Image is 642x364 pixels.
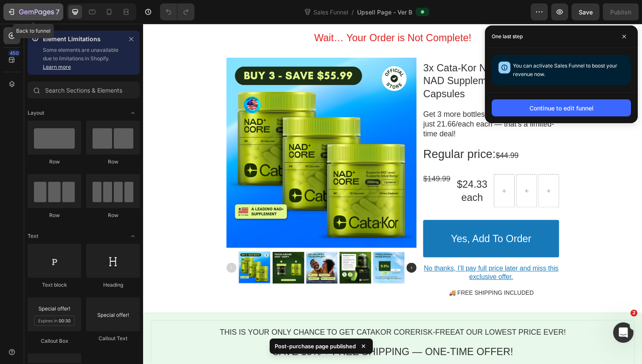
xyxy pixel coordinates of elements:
span: Toggle open [126,229,140,243]
span: Regular price: [286,127,360,140]
p: 7 [56,7,59,17]
img: gp-arrow-next [269,244,279,254]
p: Yes, Add To Order [314,213,396,226]
div: Row [28,158,81,166]
p: $24.33 each [315,158,357,184]
div: Undo/Redo [160,3,194,20]
button: Save [572,3,600,20]
p: Some elements are unavailable due to limitations in Shopify. [43,46,123,71]
div: Row [86,158,140,166]
button: Continue to edit funnel [492,99,631,116]
a: Learn more [43,64,71,70]
span: Upsell Page - Ver B [357,8,412,17]
p: Get 3 more bottles of Catakor Core for just 21.66/each each — that's a limited-time deal! [286,88,425,118]
div: Row [86,212,140,219]
div: Text block [28,281,81,289]
span: RISK-FREE [278,311,318,319]
span: Save [579,8,593,16]
div: Heading [86,281,140,289]
div: Continue to edit funnel [529,104,594,113]
span: Toggle open [126,106,140,120]
span: Layout [28,109,44,117]
div: Row [28,212,81,219]
button: Publish [603,3,639,20]
button: 7 [3,3,63,20]
div: Callout Box [28,337,81,345]
bdo: $149.99 [286,154,313,163]
span: Sales Funnel [312,8,350,17]
button: No thanks, I’ll pay full price later and miss this exclusive offer. [286,243,425,267]
div: Publish [610,8,631,17]
p: Post-purchase page published [275,342,356,350]
p: One last step [492,32,523,41]
input: Search Sections & Elements [28,82,140,99]
p: Element Limitations [43,34,123,44]
s: $44.99 [360,130,383,139]
div: Callout Text [86,335,140,342]
div: 450 [8,50,20,56]
span: 🚚 FREE SHIPPING INCLUDED [312,271,398,278]
span: This is your ONLY CHANCE to get Catakor Core [78,311,278,319]
u: No thanks, I’ll pay full price later and miss this exclusive offer. [287,246,424,262]
span: Text [28,232,38,240]
button: Yes, Add To Order [286,200,425,238]
span: You can activate Sales Funnel to boost your revenue now. [513,62,617,77]
bdo: 3x Cata-Kor NAD+ Core - NAD Supplement - 180 Capsules [286,40,402,77]
span: 2 [631,310,637,316]
iframe: Intercom live chat [613,322,634,343]
span: / [352,8,354,17]
span: at our lowest price ever! [318,311,431,319]
iframe: Design area [143,24,642,364]
span: SAVE 15% + FREE SHIPPING — ONE-TIME OFFER! [132,329,378,341]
